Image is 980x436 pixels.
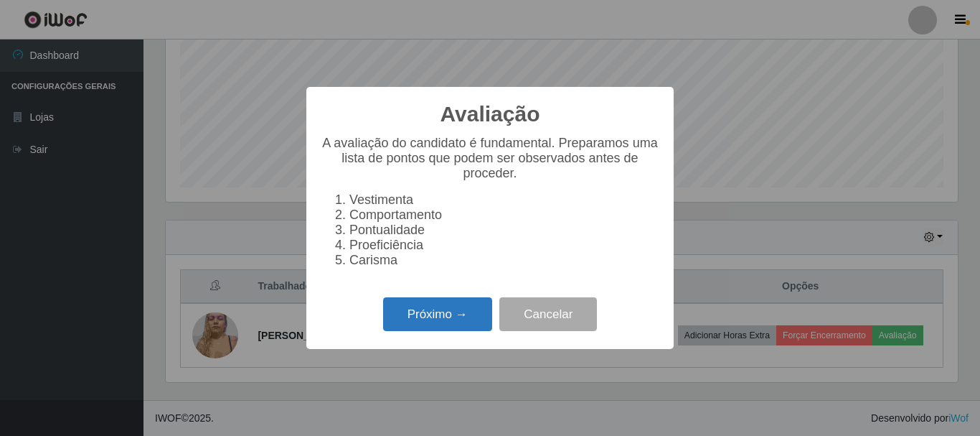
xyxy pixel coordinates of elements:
[383,297,492,331] button: Próximo →
[321,136,659,181] p: A avaliação do candidato é fundamental. Preparamos uma lista de pontos que podem ser observados a...
[349,238,659,253] li: Proeficiência
[349,253,659,268] li: Carisma
[349,208,659,223] li: Comportamento
[349,193,659,208] li: Vestimenta
[499,297,597,331] button: Cancelar
[440,101,540,127] h2: Avaliação
[349,223,659,238] li: Pontualidade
